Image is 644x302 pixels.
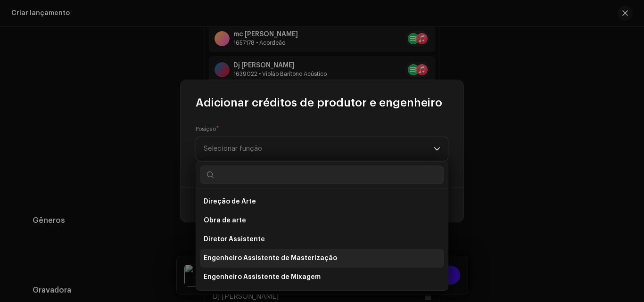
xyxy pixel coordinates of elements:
[200,268,444,286] li: Engenheiro Assistente de Mixagem
[200,192,444,211] li: Direção de Arte
[204,217,246,224] font: Obra de arte
[204,137,434,161] span: Selecionar função
[196,97,442,108] font: Adicionar créditos de produtor e engenheiro
[200,230,444,249] li: Diretor Assistente
[204,236,265,243] font: Diretor Assistente
[200,211,444,230] li: Obra de arte
[200,249,444,268] li: Engenheiro Assistente de Masterização
[196,125,219,133] label: Posição
[204,198,256,205] font: Direção de Arte
[434,137,440,161] div: gatilho suspenso
[204,274,321,280] font: Engenheiro Assistente de Mixagem
[204,255,337,261] font: Engenheiro Assistente de Masterização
